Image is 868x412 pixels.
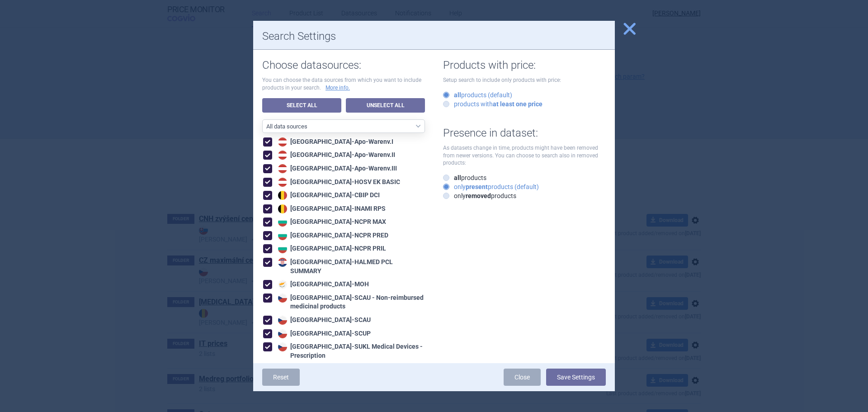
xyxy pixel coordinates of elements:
[278,316,287,325] img: Czech Republic
[443,144,606,167] p: As datasets change in time, products might have been removed from newer versions. You can choose ...
[493,100,542,108] strong: at least one price
[278,204,287,213] img: Belgium
[276,329,371,338] div: [GEOGRAPHIC_DATA] - SCUP
[443,90,512,99] label: products (default)
[262,30,606,43] h1: Search Settings
[346,98,425,113] a: Unselect All
[278,231,287,240] img: Bulgaria
[546,369,606,386] button: Save Settings
[278,178,287,187] img: Austria
[276,294,425,311] div: [GEOGRAPHIC_DATA] - SCAU - Non-reimbursed medicinal products
[276,218,386,227] div: [GEOGRAPHIC_DATA] - NCPR MAX
[276,258,425,275] div: [GEOGRAPHIC_DATA] - HALMED PCL SUMMARY
[276,164,397,173] div: [GEOGRAPHIC_DATA] - Apo-Warenv.III
[278,329,287,338] img: Czech Republic
[325,84,350,92] a: More info.
[278,280,287,289] img: Cyprus
[466,183,488,190] strong: present
[262,76,425,92] p: You can choose the data sources from which you want to include products in your search.
[443,173,486,182] label: products
[276,151,395,160] div: [GEOGRAPHIC_DATA] - Apo-Warenv.II
[454,174,461,181] strong: all
[262,369,300,386] a: Reset
[278,137,287,147] img: Austria
[276,178,400,187] div: [GEOGRAPHIC_DATA] - HOSV EK BASIC
[443,76,606,84] p: Setup search to include only products with price:
[504,369,541,386] a: Close
[278,191,287,200] img: Belgium
[466,192,491,199] strong: removed
[262,98,341,113] a: Select All
[278,342,287,351] img: Czech Republic
[276,280,369,289] div: [GEOGRAPHIC_DATA] - MOH
[278,218,287,227] img: Bulgaria
[454,91,461,99] strong: all
[276,137,393,147] div: [GEOGRAPHIC_DATA] - Apo-Warenv.I
[278,164,287,173] img: Austria
[262,59,425,72] h1: Choose datasources:
[278,294,287,303] img: Czech Republic
[276,204,386,213] div: [GEOGRAPHIC_DATA] - INAMI RPS
[276,316,371,325] div: [GEOGRAPHIC_DATA] - SCAU
[278,258,287,267] img: Croatia
[443,191,516,200] label: only products
[443,59,606,72] h1: Products with price:
[443,127,606,140] h1: Presence in dataset:
[276,231,388,240] div: [GEOGRAPHIC_DATA] - NCPR PRED
[278,151,287,160] img: Austria
[443,99,542,109] label: products with
[443,182,539,191] label: only products (default)
[278,244,287,253] img: Bulgaria
[276,244,386,253] div: [GEOGRAPHIC_DATA] - NCPR PRIL
[276,191,380,200] div: [GEOGRAPHIC_DATA] - CBIP DCI
[276,342,425,360] div: [GEOGRAPHIC_DATA] - SUKL Medical Devices - Prescription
